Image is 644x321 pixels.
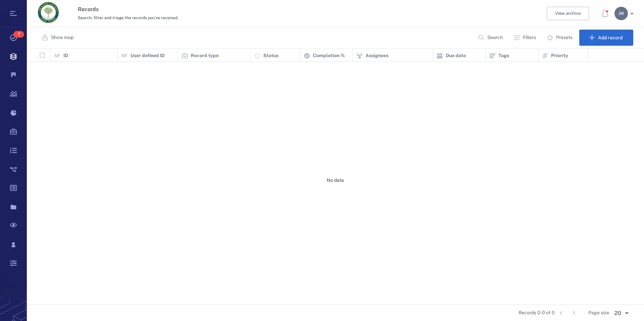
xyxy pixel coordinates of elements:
[551,52,568,59] p: Priority
[313,52,345,59] p: Completion %
[191,52,219,59] p: Record type
[498,52,509,59] p: Tags
[609,309,633,317] div: 20
[474,30,508,46] button: Search
[519,310,555,316] span: Records 0-0 of 0
[27,62,644,299] div: No data
[130,52,165,59] p: User defined ID
[13,31,24,38] span: 7
[487,34,503,41] p: Search
[78,5,443,13] h3: Records
[263,52,278,59] p: Status
[38,2,59,23] img: Orange County Planning Department logo
[509,30,541,46] button: Filters
[555,308,580,318] nav: pagination navigation
[614,7,628,20] div: J M
[614,7,636,20] button: JM
[446,52,466,59] p: Due date
[366,52,388,59] p: Assignees
[523,34,536,41] p: Filters
[547,7,589,20] button: View archive
[38,2,59,26] a: Go home
[588,310,609,316] span: Page size
[38,30,79,46] button: Show map
[78,15,178,20] span: Search, filter and triage the records you've received.
[543,30,578,46] button: Presets
[63,52,68,59] p: ID
[556,34,573,41] p: Presets
[51,34,73,41] p: Show map
[579,30,633,46] button: Add record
